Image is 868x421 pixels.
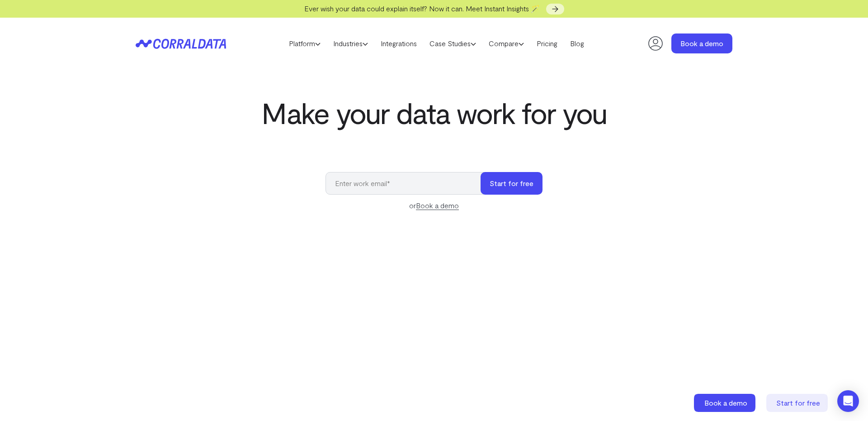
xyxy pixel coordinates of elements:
[325,200,542,211] div: or
[776,398,820,407] span: Start for free
[423,37,482,50] a: Case Studies
[304,4,540,13] span: Ever wish your data could explain itself? Now it can. Meet Instant Insights 🪄
[327,37,374,50] a: Industries
[530,37,564,50] a: Pricing
[837,390,859,412] div: Open Intercom Messenger
[766,394,830,412] a: Start for free
[671,33,732,53] a: Book a demo
[325,172,490,195] input: Enter work email*
[564,37,590,50] a: Blog
[704,398,747,407] span: Book a demo
[283,37,327,50] a: Platform
[482,37,530,50] a: Compare
[694,394,757,412] a: Book a demo
[250,96,618,129] h1: Make your data work for you
[416,201,459,210] a: Book a demo
[374,37,423,50] a: Integrations
[481,172,542,195] button: Start for free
